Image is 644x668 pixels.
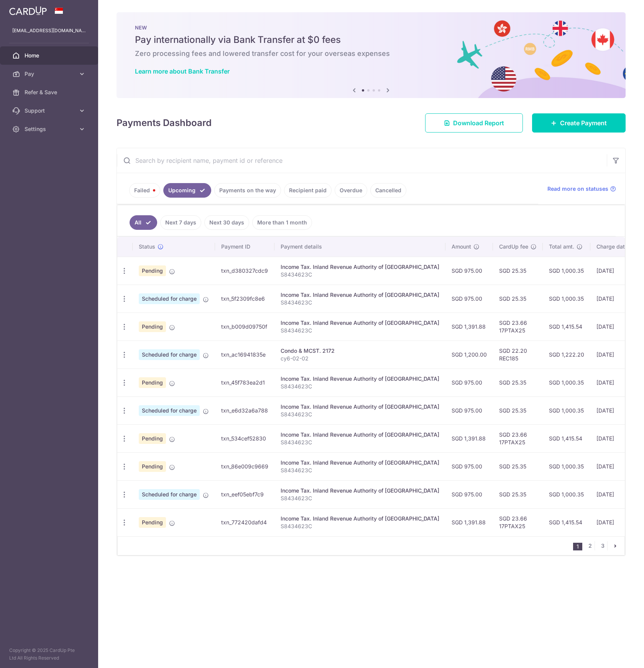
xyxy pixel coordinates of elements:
p: cy6-02-02 [281,355,439,362]
td: txn_d380327cdc9 [215,257,274,285]
a: Upcoming [163,183,211,198]
img: CardUp [9,6,47,15]
span: Scheduled for charge [139,349,200,360]
td: [DATE] [590,480,642,508]
td: SGD 1,000.35 [543,452,590,480]
td: [DATE] [590,508,642,536]
p: S8434623C [281,383,439,390]
td: [DATE] [590,452,642,480]
div: Income Tax. Inland Revenue Authority of [GEOGRAPHIC_DATA] [281,431,439,439]
span: Create Payment [560,118,607,128]
td: SGD 1,000.35 [543,480,590,508]
span: Support [25,107,75,115]
td: SGD 25.35 [493,480,543,508]
p: S8434623C [281,467,439,474]
p: S8434623C [281,522,439,530]
p: [EMAIL_ADDRESS][DOMAIN_NAME] [12,27,86,34]
td: txn_5f2309fc8e6 [215,285,274,313]
div: Income Tax. Inland Revenue Authority of [GEOGRAPHIC_DATA] [281,291,439,299]
p: S8434623C [281,411,439,418]
a: Overdue [335,183,367,198]
span: Amount [452,243,471,250]
a: Cancelled [370,183,406,198]
td: SGD 1,000.35 [543,285,590,313]
img: Bank transfer banner [117,12,626,98]
td: SGD 975.00 [445,396,493,424]
span: Pay [25,70,75,78]
td: SGD 1,415.54 [543,508,590,536]
a: Recipient paid [284,183,332,198]
p: S8434623C [281,327,439,334]
td: [DATE] [590,285,642,313]
td: SGD 1,391.88 [445,424,493,452]
span: Pending [139,377,166,388]
span: Pending [139,517,166,528]
span: Scheduled for charge [139,489,200,500]
a: Learn more about Bank Transfer [135,67,230,75]
td: SGD 23.66 17PTAX25 [493,508,543,536]
a: Read more on statuses [547,185,616,193]
td: [DATE] [590,424,642,452]
td: SGD 975.00 [445,257,493,285]
td: txn_86e009c9669 [215,452,274,480]
td: SGD 25.35 [493,257,543,285]
span: Status [139,243,155,250]
span: Home [25,52,75,59]
div: Income Tax. Inland Revenue Authority of [GEOGRAPHIC_DATA] [281,375,439,383]
h4: Payments Dashboard [117,116,212,130]
td: txn_534cef52830 [215,424,274,452]
td: SGD 975.00 [445,452,493,480]
td: [DATE] [590,341,642,368]
td: txn_772420dafd4 [215,508,274,536]
td: SGD 1,000.35 [543,257,590,285]
a: All [130,215,157,230]
td: SGD 23.66 17PTAX25 [493,313,543,341]
div: Income Tax. Inland Revenue Authority of [GEOGRAPHIC_DATA] [281,319,439,327]
li: 1 [573,543,582,550]
span: Pending [139,321,166,332]
span: Pending [139,433,166,444]
td: SGD 22.20 REC185 [493,341,543,368]
td: SGD 1,415.54 [543,313,590,341]
td: [DATE] [590,396,642,424]
p: S8434623C [281,494,439,502]
input: Search by recipient name, payment id or reference [117,148,607,173]
h5: Pay internationally via Bank Transfer at $0 fees [135,34,607,46]
h6: Zero processing fees and lowered transfer cost for your overseas expenses [135,49,607,58]
div: Income Tax. Inland Revenue Authority of [GEOGRAPHIC_DATA] [281,403,439,411]
span: Pending [139,265,166,276]
a: Download Report [425,113,523,133]
td: SGD 1,415.54 [543,424,590,452]
div: Condo & MCST. 2172 [281,347,439,355]
a: 3 [598,541,607,550]
td: [DATE] [590,313,642,341]
td: SGD 1,391.88 [445,313,493,341]
p: S8434623C [281,271,439,278]
td: SGD 975.00 [445,285,493,313]
td: SGD 1,200.00 [445,341,493,368]
p: S8434623C [281,299,439,306]
td: SGD 1,222.20 [543,341,590,368]
span: Scheduled for charge [139,293,200,304]
nav: pager [573,537,624,555]
td: SGD 25.35 [493,452,543,480]
th: Payment ID [215,237,274,257]
span: Total amt. [549,243,574,250]
td: SGD 25.35 [493,396,543,424]
th: Payment details [274,237,445,257]
div: Income Tax. Inland Revenue Authority of [GEOGRAPHIC_DATA] [281,515,439,522]
td: SGD 975.00 [445,480,493,508]
td: SGD 25.35 [493,368,543,396]
td: txn_b009d09750f [215,313,274,341]
div: Income Tax. Inland Revenue Authority of [GEOGRAPHIC_DATA] [281,487,439,494]
td: SGD 25.35 [493,285,543,313]
span: CardUp fee [499,243,528,250]
td: SGD 1,000.35 [543,396,590,424]
td: txn_45f783ea2d1 [215,368,274,396]
p: NEW [135,25,607,31]
div: Income Tax. Inland Revenue Authority of [GEOGRAPHIC_DATA] [281,459,439,467]
td: SGD 23.66 17PTAX25 [493,424,543,452]
td: txn_ac16941835e [215,341,274,368]
a: Next 30 days [204,215,249,230]
span: Refer & Save [25,88,75,96]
